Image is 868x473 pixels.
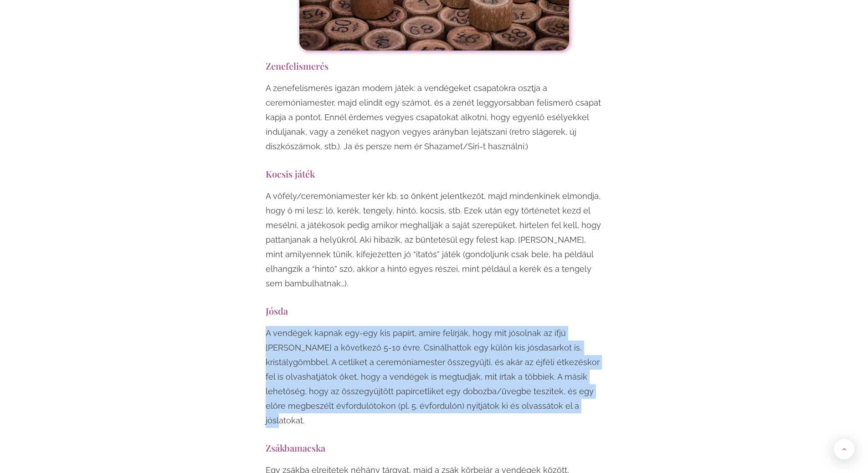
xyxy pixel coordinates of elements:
p: A vendégek kapnak egy-egy kis papírt, amire felírják, hogy mit jósolnak az ifjú [PERSON_NAME] a k... [266,326,603,428]
h3: Kocsis játék [266,168,603,180]
p: A vőfély/ceremóniamester kér kb. 10 önként jelentkezőt, majd mindenkinek elmondja, hogy ő mi lesz... [266,189,603,291]
h3: Zsákbamacska [266,442,603,454]
h3: Zenefelismerés [266,60,603,72]
h3: Jósda [266,305,603,317]
p: A zenefelismerés igazán modern játék: a vendégeket csapatokra osztja a ceremóniamester, majd elin... [266,81,603,154]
